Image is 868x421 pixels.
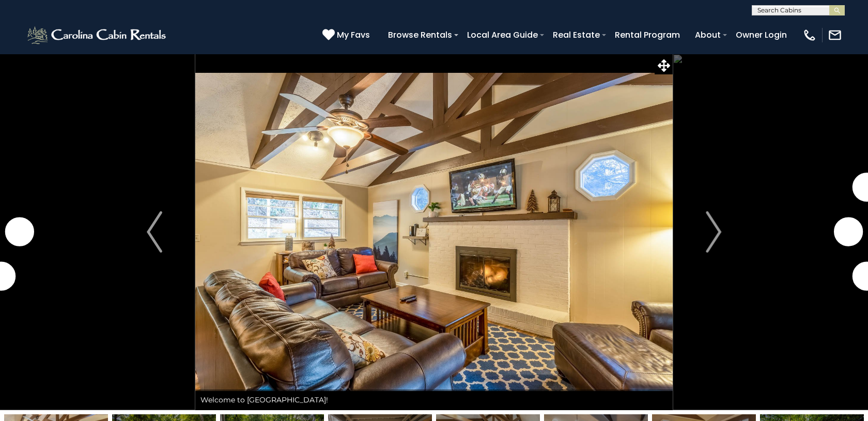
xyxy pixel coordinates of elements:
[337,28,370,41] span: My Favs
[673,54,754,410] button: Next
[706,211,721,253] img: arrow
[147,211,162,253] img: arrow
[26,25,169,45] img: White-1-2.png
[195,389,673,410] div: Welcome to [GEOGRAPHIC_DATA]!
[383,26,457,44] a: Browse Rentals
[731,26,792,44] a: Owner Login
[548,26,605,44] a: Real Estate
[322,28,373,42] a: My Favs
[690,26,726,44] a: About
[462,26,543,44] a: Local Area Guide
[802,28,817,42] img: phone-regular-white.png
[828,28,842,42] img: mail-regular-white.png
[610,26,685,44] a: Rental Program
[114,54,195,410] button: Previous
